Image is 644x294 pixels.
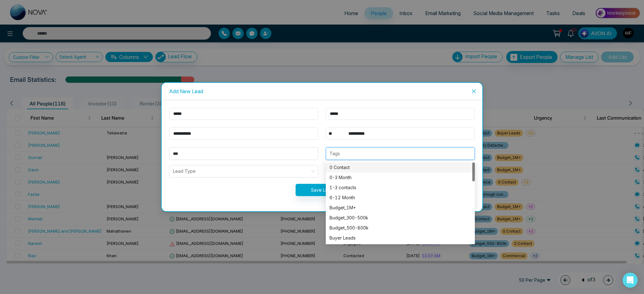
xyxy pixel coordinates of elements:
[326,223,475,233] div: Budget_500-800k
[330,184,471,191] div: 1-3 contacts
[471,89,476,94] span: close
[330,204,471,211] div: Budget_1M+
[330,164,471,171] div: 0 Contact
[330,174,471,181] div: 0-3 Month
[326,162,475,172] div: 0 Contact
[330,235,471,241] div: Buyer Leads
[623,273,638,288] div: Open Intercom Messenger
[169,88,475,95] div: Add New Lead
[326,183,475,193] div: 1-3 contacts
[465,83,482,100] button: Close
[330,224,471,231] div: Budget_500-800k
[326,233,475,243] div: Buyer Leads
[330,194,471,201] div: 6-12 Month
[326,203,475,213] div: Budget_1M+
[326,213,475,223] div: Budget_300-500k
[296,184,349,196] button: Save Lead
[326,172,475,183] div: 0-3 Month
[326,193,475,203] div: 6-12 Month
[330,214,471,221] div: Budget_300-500k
